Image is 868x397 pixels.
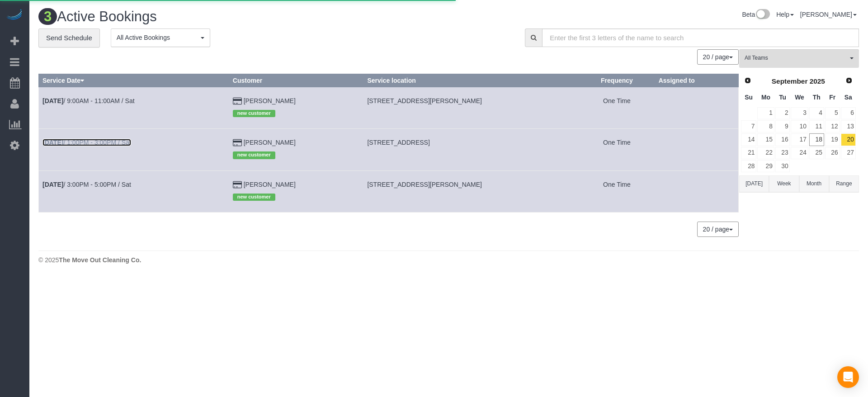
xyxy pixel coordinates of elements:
[809,133,824,146] a: 18
[579,170,655,212] td: Frequency
[579,87,655,128] td: Frequency
[755,9,770,21] img: New interface
[233,98,242,104] i: Credit Card Payment
[741,160,756,172] a: 28
[757,107,774,119] a: 1
[775,147,790,159] a: 23
[111,28,210,47] button: All Active Bookings
[825,107,840,119] a: 5
[117,33,198,42] span: All Active Bookings
[825,147,840,159] a: 26
[655,74,738,87] th: Assigned to
[813,94,821,101] span: Thursday
[229,170,363,212] td: Customer
[791,107,808,119] a: 3
[745,54,848,62] span: All Teams
[741,120,756,132] a: 7
[829,175,859,192] button: Range
[542,28,859,47] input: Enter the first 3 letters of the name to search
[42,139,63,146] b: [DATE]
[697,222,739,237] button: 20 / page
[42,181,63,188] b: [DATE]
[809,147,824,159] a: 25
[741,75,754,87] a: Prev
[38,8,57,25] span: 3
[244,139,296,146] a: [PERSON_NAME]
[244,181,296,188] a: [PERSON_NAME]
[799,175,829,192] button: Month
[233,194,275,201] span: new customer
[810,77,825,85] span: 2025
[367,139,429,146] span: [STREET_ADDRESS]
[655,170,738,212] td: Assigned to
[367,97,482,104] span: [STREET_ADDRESS][PERSON_NAME]
[791,147,808,159] a: 24
[42,181,131,188] a: [DATE]/ 3:00PM - 5:00PM / Sat
[579,74,655,87] th: Frequency
[39,170,229,212] td: Schedule date
[775,120,790,132] a: 9
[229,129,363,170] td: Customer
[39,87,229,128] td: Schedule date
[38,255,859,265] div: © 2025
[825,120,840,132] a: 12
[741,147,756,159] a: 21
[5,9,24,22] img: Automaid Logo
[829,94,835,101] span: Friday
[363,170,579,212] td: Service location
[791,133,808,146] a: 17
[795,94,804,101] span: Wednesday
[825,133,840,146] a: 19
[229,74,363,87] th: Customer
[233,151,275,159] span: new customer
[42,97,63,104] b: [DATE]
[837,366,859,388] div: Open Intercom Messenger
[761,94,770,101] span: Monday
[579,129,655,170] td: Frequency
[776,11,794,18] a: Help
[233,110,275,117] span: new customer
[42,97,135,104] a: [DATE]/ 9:00AM - 11:00AM / Sat
[772,77,808,85] span: September
[367,181,482,188] span: [STREET_ADDRESS][PERSON_NAME]
[739,49,859,63] ol: All Teams
[775,133,790,146] a: 16
[42,139,131,146] a: [DATE]/ 1:00PM - 3:00PM / Sat
[741,133,756,146] a: 14
[698,222,739,237] nav: Pagination navigation
[757,160,774,172] a: 29
[39,129,229,170] td: Schedule date
[843,75,855,87] a: Next
[363,74,579,87] th: Service location
[757,147,774,159] a: 22
[39,74,229,87] th: Service Date
[229,87,363,128] td: Customer
[757,120,774,132] a: 8
[38,9,442,24] h1: Active Bookings
[757,133,774,146] a: 15
[841,120,856,132] a: 13
[233,182,242,188] i: Credit Card Payment
[844,94,852,101] span: Saturday
[791,120,808,132] a: 10
[655,129,738,170] td: Assigned to
[745,94,753,101] span: Sunday
[697,49,739,65] button: 20 / page
[841,133,856,146] a: 20
[775,107,790,119] a: 2
[38,28,100,47] a: Send Schedule
[841,107,856,119] a: 6
[59,256,141,264] strong: The Move Out Cleaning Co.
[363,87,579,128] td: Service location
[363,129,579,170] td: Service location
[739,49,859,68] button: All Teams
[739,175,769,192] button: [DATE]
[244,97,296,104] a: [PERSON_NAME]
[655,87,738,128] td: Assigned to
[779,94,786,101] span: Tuesday
[809,120,824,132] a: 11
[845,77,853,84] span: Next
[233,140,242,146] i: Credit Card Payment
[800,11,857,18] a: [PERSON_NAME]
